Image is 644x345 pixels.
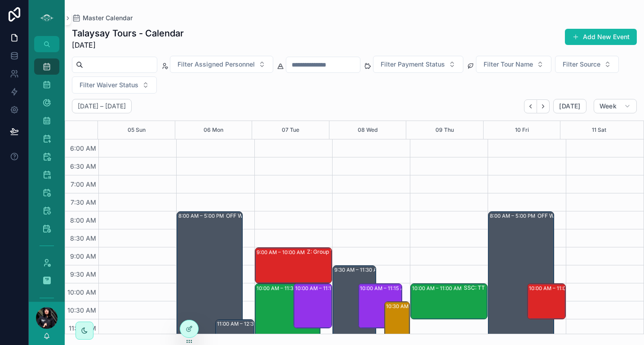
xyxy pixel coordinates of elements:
[68,216,98,224] span: 8:00 AM
[72,76,157,94] button: Select Button
[67,324,98,332] span: 11:00 AM
[386,302,438,311] div: 10:30 AM – 12:30 PM
[360,284,411,293] div: 10:00 AM – 11:15 AM
[170,56,273,73] button: Select Button
[528,284,565,319] div: 10:00 AM – 11:00 AM
[72,27,184,40] h1: Talaysay Tours - Calendar
[565,29,637,45] button: Add New Event
[515,121,529,139] button: 10 Fri
[80,81,138,90] span: Filter Waiver Status
[476,56,551,73] button: Select Button
[68,180,98,188] span: 7:00 AM
[411,284,487,319] div: 10:00 AM – 11:00 AMSSC: TT - PB Prov Park (2) [PERSON_NAME] & [PERSON_NAME], LTE:LA035972
[29,52,65,302] div: scrollable content
[128,121,146,139] button: 05 Sun
[594,99,637,113] button: Week
[295,284,346,293] div: 10:00 AM – 11:15 AM
[257,248,307,257] div: 9:00 AM – 10:00 AM
[537,212,566,220] div: OFF WORK
[524,99,537,113] button: Back
[294,284,332,328] div: 10:00 AM – 11:15 AM
[358,121,378,139] button: 08 Wed
[68,270,98,278] span: 9:30 AM
[72,40,184,50] span: [DATE]
[255,284,320,337] div: 10:00 AM – 11:30 AMVAN: TT - [PERSON_NAME] (10) [PERSON_NAME], TW:XTTZ-FXTV
[559,102,580,110] span: [DATE]
[68,162,98,170] span: 6:30 AM
[178,211,226,220] div: 8:00 AM – 5:00 PM
[68,198,98,206] span: 7:30 AM
[178,60,255,69] span: Filter Assigned Personnel
[600,102,617,110] span: Week
[65,288,98,296] span: 10:00 AM
[381,60,445,69] span: Filter Payment Status
[83,13,133,22] span: Master Calendar
[553,99,586,113] button: [DATE]
[68,234,98,242] span: 8:30 AM
[68,252,98,260] span: 9:00 AM
[65,306,98,314] span: 10:30 AM
[359,284,402,328] div: 10:00 AM – 11:15 AM
[217,319,268,328] div: 11:00 AM – 12:30 PM
[592,121,606,139] button: 11 Sat
[78,102,126,111] h2: [DATE] – [DATE]
[563,60,600,69] span: Filter Source
[464,284,538,291] div: SSC: TT - PB Prov Park (2) [PERSON_NAME] & [PERSON_NAME], LTE:LA035972
[490,211,537,220] div: 8:00 AM – 5:00 PM
[412,284,464,293] div: 10:00 AM – 11:00 AM
[334,265,384,274] div: 9:30 AM – 11:30 AM
[204,121,223,139] button: 06 Mon
[257,284,308,293] div: 10:00 AM – 11:30 AM
[435,121,454,139] button: 09 Thu
[307,248,382,255] div: Z: Group Tours (1) [PERSON_NAME], TW:WTRT-RHAD
[537,99,550,113] button: Next
[333,266,376,337] div: 9:30 AM – 11:30 AM
[226,212,254,220] div: OFF WORK
[555,56,619,73] button: Select Button
[484,60,533,69] span: Filter Tour Name
[72,13,133,22] a: Master Calendar
[255,248,332,283] div: 9:00 AM – 10:00 AMZ: Group Tours (1) [PERSON_NAME], TW:WTRT-RHAD
[68,144,98,152] span: 6:00 AM
[40,11,54,25] img: App logo
[282,121,299,139] button: 07 Tue
[529,284,581,293] div: 10:00 AM – 11:00 AM
[373,56,463,73] button: Select Button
